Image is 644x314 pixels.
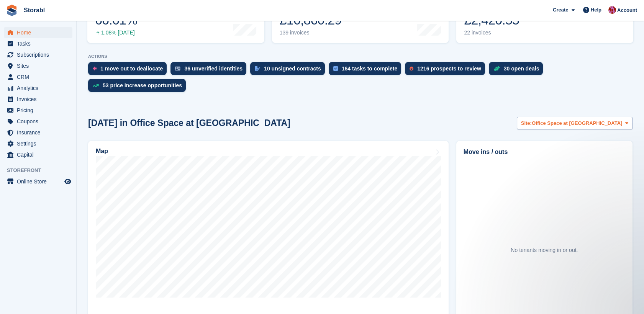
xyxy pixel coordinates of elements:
[103,82,182,88] div: 53 price increase opportunities
[329,62,405,79] a: 164 tasks to complete
[493,66,500,71] img: deal-1b604bf984904fb50ccaf53a9ad4b4a5d6e5aea283cecdc64d6e3604feb123c2.svg
[170,62,250,79] a: 36 unverified identities
[333,66,338,71] img: task-75834270c22a3079a89374b754ae025e5fb1db73e45f91037f5363f120a921f8.svg
[17,72,63,82] span: CRM
[88,62,170,79] a: 1 move out to deallocate
[511,246,578,254] div: No tenants moving in or out.
[4,38,72,49] a: menu
[342,65,398,72] div: 164 tasks to complete
[255,66,260,71] img: contract_signature_icon-13c848040528278c33f63329250d36e43548de30e8caae1d1a13099fd9432cc5.svg
[4,116,72,127] a: menu
[17,127,63,138] span: Insurance
[464,29,519,36] div: 22 invoices
[17,116,63,127] span: Coupons
[63,177,72,186] a: Preview store
[4,127,72,138] a: menu
[4,176,72,187] a: menu
[410,66,413,71] img: prospect-51fa495bee0391a8d652442698ab0144808aea92771e9ea1ae160a38d050c398.svg
[17,83,63,93] span: Analytics
[184,65,243,72] div: 36 unverified identities
[17,138,63,149] span: Settings
[4,138,72,149] a: menu
[96,148,108,155] h2: Map
[264,65,321,72] div: 10 unsigned contracts
[88,118,290,128] h2: [DATE] in Office Space at [GEOGRAPHIC_DATA]
[88,79,190,96] a: 53 price increase opportunities
[4,61,72,71] a: menu
[4,105,72,116] a: menu
[464,147,625,157] h2: Move ins / outs
[489,62,547,79] a: 30 open deals
[88,54,633,59] p: ACTIONS
[280,29,342,36] div: 139 invoices
[521,119,532,127] span: Site:
[17,61,63,71] span: Sites
[6,5,18,16] img: stora-icon-8386f47178a22dfd0bd8f6a31ec36ba5ce8667c1dd55bd0f319d3a0aa187defe.svg
[100,65,163,72] div: 1 move out to deallocate
[7,167,76,174] span: Storefront
[405,62,489,79] a: 1216 prospects to review
[504,65,539,72] div: 30 open deals
[617,7,637,14] span: Account
[17,49,63,60] span: Subscriptions
[17,149,63,160] span: Capital
[4,72,72,82] a: menu
[95,29,137,36] div: 1.08% [DATE]
[4,149,72,160] a: menu
[417,65,481,72] div: 1216 prospects to review
[591,6,601,14] span: Help
[93,66,97,71] img: move_outs_to_deallocate_icon-f764333ba52eb49d3ac5e1228854f67142a1ed5810a6f6cc68b1a99e826820c5.svg
[17,27,63,38] span: Home
[4,94,72,105] a: menu
[250,62,329,79] a: 10 unsigned contracts
[17,38,63,49] span: Tasks
[553,6,568,14] span: Create
[17,94,63,105] span: Invoices
[4,49,72,60] a: menu
[4,83,72,93] a: menu
[4,27,72,38] a: menu
[17,105,63,116] span: Pricing
[532,119,622,127] span: Office Space at [GEOGRAPHIC_DATA]
[175,66,180,71] img: verify_identity-adf6edd0f0f0b5bbfe63781bf79b02c33cf7c696d77639b501bdc392416b5a36.svg
[21,4,48,16] a: Storabl
[517,117,633,129] button: Site: Office Space at [GEOGRAPHIC_DATA]
[608,6,616,14] img: Eve Williams
[93,84,99,87] img: price_increase_opportunities-93ffe204e8149a01c8c9dc8f82e8f89637d9d84a8eef4429ea346261dce0b2c0.svg
[17,176,63,187] span: Online Store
